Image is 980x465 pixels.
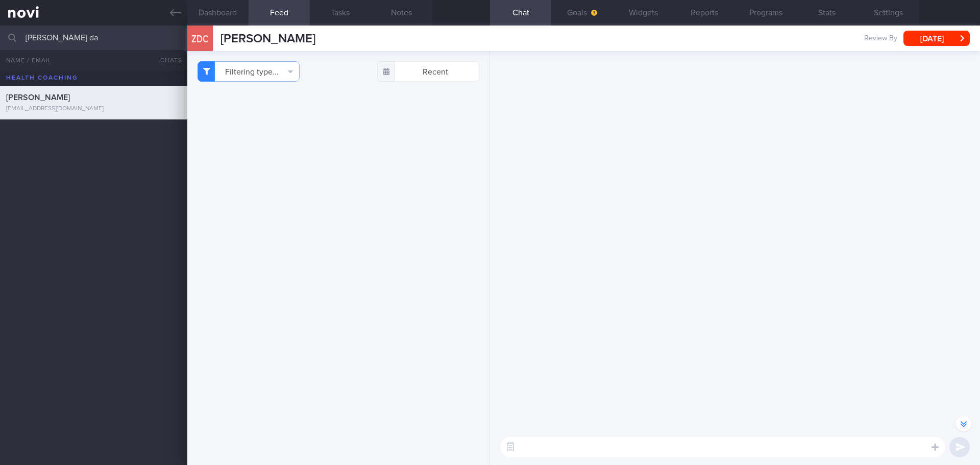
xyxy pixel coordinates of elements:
span: [PERSON_NAME] [220,33,315,45]
span: Review By [864,34,897,43]
button: Chats [146,50,187,70]
button: [DATE] [903,31,970,46]
span: [PERSON_NAME] [6,93,70,102]
button: Filtering type... [198,61,300,82]
div: [EMAIL_ADDRESS][DOMAIN_NAME] [6,105,181,113]
div: ZDC [185,19,215,59]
